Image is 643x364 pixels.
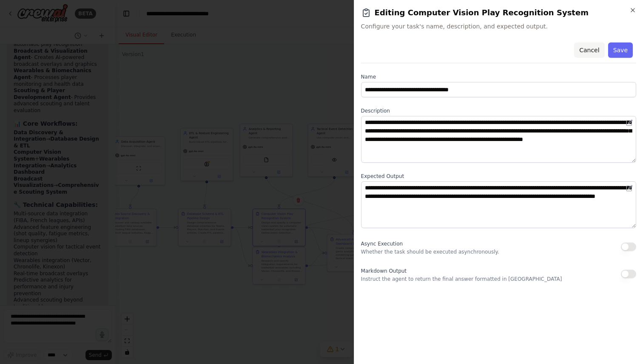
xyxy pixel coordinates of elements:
[361,73,636,80] label: Name
[361,7,636,19] h2: Editing Computer Vision Play Recognition System
[574,42,604,58] button: Cancel
[361,268,407,274] span: Markdown Output
[608,42,633,58] button: Save
[361,173,636,180] label: Expected Output
[624,118,634,128] button: Open in editor
[361,107,636,114] label: Description
[361,241,403,247] span: Async Execution
[624,183,634,193] button: Open in editor
[361,248,499,255] p: Whether the task should be executed asynchronously.
[361,22,636,31] span: Configure your task's name, description, and expected output.
[361,276,562,282] p: Instruct the agent to return the final answer formatted in [GEOGRAPHIC_DATA]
